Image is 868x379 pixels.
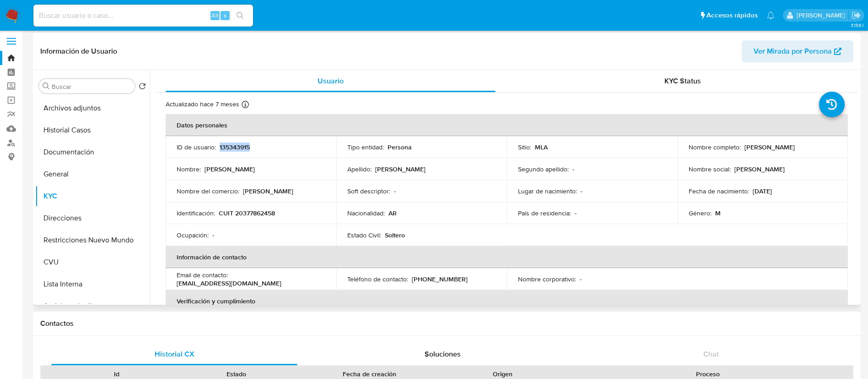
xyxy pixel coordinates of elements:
th: Verificación y cumplimiento [166,290,848,312]
p: [PERSON_NAME] [744,143,795,151]
p: AR [388,209,397,217]
p: [PERSON_NAME] [734,165,785,173]
p: ID de usuario : [177,143,216,151]
p: - [572,165,574,173]
p: M [715,209,721,217]
p: - [575,209,577,217]
input: Buscar [52,82,131,91]
p: Nombre corporativo : [518,275,576,283]
p: Persona [388,143,412,151]
span: Ver Mirada por Persona [754,40,832,62]
button: Documentación [35,141,150,163]
p: Apellido : [347,165,372,173]
p: - [212,231,214,239]
button: Direcciones [35,207,150,229]
button: KYC [35,185,150,207]
button: Anticipos de dinero [35,295,150,317]
p: Nombre del comercio : [177,187,239,195]
p: CUIT 20377862458 [219,209,275,217]
p: - [581,187,582,195]
p: Email de contacto : [177,271,228,279]
span: Alt [211,11,219,20]
p: [PERSON_NAME] [375,165,426,173]
th: Datos personales [166,114,848,136]
p: Nacionalidad : [347,209,385,217]
p: micaela.pliatskas@mercadolibre.com [797,11,848,20]
p: Lugar de nacimiento : [518,187,577,195]
p: Identificación : [177,209,215,217]
button: Ver Mirada por Persona [742,40,853,62]
p: Soltero [385,231,405,239]
div: Proceso [569,369,846,379]
span: Accesos rápidos [706,11,758,20]
p: 135343915 [220,143,250,151]
span: Usuario [318,76,344,86]
button: Lista Interna [35,273,150,295]
span: Soluciones [425,349,461,359]
span: KYC Status [664,76,701,86]
button: search-icon [231,9,249,22]
h1: Información de Usuario [40,47,117,56]
p: Soft descriptor : [347,187,390,195]
p: Teléfono de contacto : [347,275,408,283]
p: Fecha de nacimiento : [689,187,749,195]
div: Origen [449,369,556,379]
span: Chat [703,349,719,359]
p: Tipo entidad : [347,143,384,151]
p: [PERSON_NAME] [205,165,255,173]
th: Información de contacto [166,246,848,268]
button: Archivos adjuntos [35,97,150,119]
p: Género : [689,209,712,217]
p: Nombre social : [689,165,731,173]
p: Actualizado hace 7 meses [166,100,239,109]
button: CVU [35,251,150,273]
p: - [394,187,396,195]
div: Fecha de creación [303,369,437,379]
p: Segundo apellido : [518,165,569,173]
button: Historial Casos [35,119,150,141]
p: Nombre completo : [689,143,741,151]
h1: Contactos [40,319,853,328]
a: Salir [852,11,861,20]
span: s [224,11,226,20]
p: Ocupación : [177,231,209,239]
div: Estado [183,369,290,379]
p: [PERSON_NAME] [243,187,293,195]
p: [EMAIL_ADDRESS][DOMAIN_NAME] [177,279,281,287]
button: Volver al orden por defecto [139,82,146,93]
input: Buscar usuario o caso... [33,10,253,22]
p: [DATE] [753,187,772,195]
button: Restricciones Nuevo Mundo [35,229,150,251]
p: Nombre : [177,165,201,173]
button: General [35,163,150,185]
p: Estado Civil : [347,231,381,239]
p: Sitio : [518,143,531,151]
a: Notificaciones [767,11,775,19]
p: - [580,275,582,283]
p: País de residencia : [518,209,571,217]
div: Id [63,369,170,379]
p: MLA [535,143,548,151]
span: Historial CX [155,349,194,359]
button: Buscar [43,82,50,90]
p: [PHONE_NUMBER] [412,275,468,283]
